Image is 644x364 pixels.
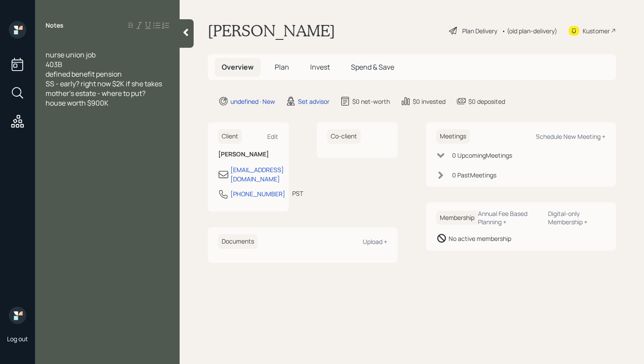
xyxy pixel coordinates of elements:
img: retirable_logo.png [9,307,26,324]
span: Plan [275,62,289,72]
h6: Documents [218,234,258,249]
span: mother's estate - where to put? [46,88,145,98]
div: 0 Upcoming Meeting s [452,151,512,160]
h6: [PERSON_NAME] [218,151,278,158]
h6: Meetings [436,129,470,144]
div: • (old plan-delivery) [502,26,557,35]
h6: Co-client [327,129,361,144]
span: SS - early? right now $2K if she takes [46,79,162,88]
span: Invest [310,62,330,72]
span: defined benefit pension [46,69,122,79]
h6: Client [218,129,242,144]
div: Set advisor [298,97,329,106]
span: Overview [222,62,254,72]
div: Digital-only Membership + [548,209,605,226]
span: nurse union job [46,50,96,60]
div: Upload + [363,237,387,246]
div: $0 deposited [468,97,505,106]
div: [PHONE_NUMBER] [230,189,285,198]
div: Edit [267,132,278,141]
div: No active membership [449,234,511,243]
h6: Membership [436,211,478,225]
span: Spend & Save [351,62,394,72]
div: $0 invested [413,97,446,106]
label: Notes [46,21,64,30]
span: 403B [46,60,62,69]
div: Plan Delivery [462,26,497,35]
div: Log out [7,335,28,343]
div: 0 Past Meeting s [452,170,496,180]
span: house worth $900K [46,98,109,108]
div: undefined · New [230,97,275,106]
div: $0 net-worth [352,97,390,106]
div: Annual Fee Based Planning + [478,209,541,226]
h1: [PERSON_NAME] [208,21,335,40]
div: [EMAIL_ADDRESS][DOMAIN_NAME] [230,165,284,184]
div: Schedule New Meeting + [536,132,605,141]
div: Kustomer [583,26,610,35]
div: PST [292,189,303,198]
